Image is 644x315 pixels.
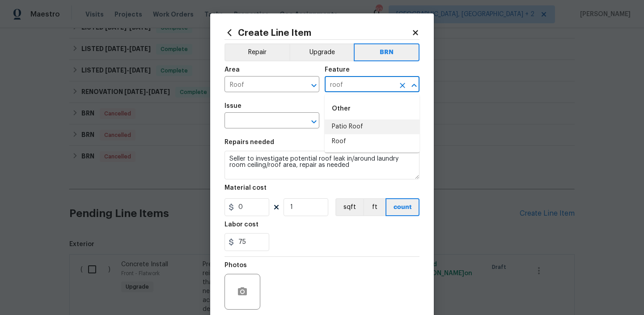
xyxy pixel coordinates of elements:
[335,198,363,216] button: sqft
[386,198,419,216] button: count
[408,79,420,92] button: Close
[308,79,320,92] button: Open
[225,185,267,191] h5: Material cost
[225,151,419,179] textarea: Seller to investigate potential roof leak in/around laundry room ceiling/roof area, repair as needed
[225,28,411,38] h2: Create Line Item
[289,43,354,61] button: Upgrade
[396,79,409,92] button: Clear
[325,119,419,134] li: Patio Roof
[354,43,419,61] button: BRN
[363,198,386,216] button: ft
[308,115,320,128] button: Open
[325,134,419,149] li: Roof
[225,103,241,109] h5: Issue
[325,67,350,73] h5: Feature
[225,67,240,73] h5: Area
[225,221,258,228] h5: Labor cost
[225,139,274,145] h5: Repairs needed
[325,98,419,119] div: Other
[225,43,289,61] button: Repair
[225,262,247,268] h5: Photos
